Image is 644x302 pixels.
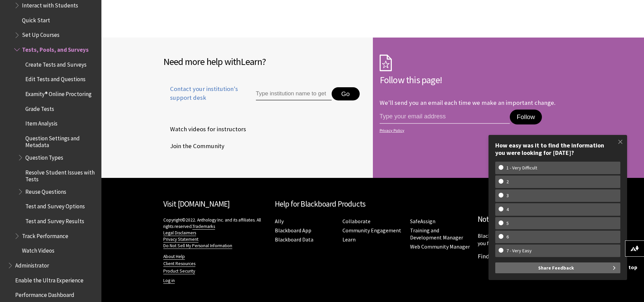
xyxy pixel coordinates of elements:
[478,252,522,260] a: Find My Product
[478,232,582,247] p: Blackboard has many products. Let us help you find what you need.
[241,55,262,68] span: Learn
[332,87,360,101] button: Go
[163,199,230,209] a: Visit [DOMAIN_NAME]
[495,262,620,273] button: Share Feedback
[342,218,371,225] a: Collaborate
[22,44,89,53] span: Tests, Pools, and Surveys
[499,207,517,212] w-span: 4
[25,118,57,127] span: Item Analysis
[275,236,313,243] a: Blackboard Data
[163,85,240,110] a: Contact your institution's support desk
[499,165,545,171] w-span: 1 - Very Difficult
[163,254,185,260] a: About Help
[495,142,620,156] div: How easy was it to find the information you were looking for [DATE]?
[15,260,49,269] span: Administrator
[163,85,240,102] span: Contact your institution's support desk
[499,234,517,240] w-span: 6
[499,248,540,254] w-span: 7 - Very Easy
[163,124,246,134] span: Watch videos for instructors
[380,99,555,107] p: We'll send you an email each time we make an important change.
[499,220,517,226] w-span: 5
[163,141,224,151] span: Join the Community
[15,289,74,299] span: Performance Dashboard
[163,243,232,249] a: Do Not Sell My Personal Information
[342,227,401,234] a: Community Engagement
[163,278,175,284] a: Log in
[380,128,580,133] a: Privacy Policy
[163,124,247,134] a: Watch videos for instructors
[410,218,435,225] a: SafeAssign
[25,215,84,225] span: Test and Survey Results
[163,141,226,151] a: Join the Community
[275,198,471,210] h2: Help for Blackboard Products
[342,236,356,243] a: Learn
[25,88,92,97] span: Examity® Online Proctoring
[163,54,366,69] h2: Need more help with ?
[410,243,470,250] a: Web Community Manager
[163,236,198,242] a: Privacy Statement
[256,87,332,101] input: Type institution name to get support
[499,193,517,199] w-span: 3
[25,59,87,68] span: Create Tests and Surveys
[510,110,542,124] button: Follow
[380,110,510,124] input: email address
[478,213,582,225] h2: Not sure which product?
[538,262,574,273] span: Share Feedback
[380,54,392,71] img: Subscription Icon
[380,73,582,87] h2: Follow this page!
[22,230,68,239] span: Track Performance
[25,133,97,148] span: Question Settings and Metadata
[192,224,215,230] a: Trademarks
[499,179,517,185] w-span: 2
[163,217,268,249] p: Copyright©2022. Anthology Inc. and its affiliates. All rights reserved.
[275,227,311,234] a: Blackboard App
[410,227,463,241] a: Training and Development Manager
[25,201,85,210] span: Test and Survey Options
[22,29,59,39] span: Set Up Courses
[22,15,50,24] span: Quick Start
[275,218,284,225] a: Ally
[25,186,66,195] span: Reuse Questions
[15,275,84,284] span: Enable the Ultra Experience
[163,268,195,274] a: Product Security
[163,261,195,267] a: Client Resources
[25,74,86,83] span: Edit Tests and Questions
[163,230,196,236] a: Legal Disclaimers
[25,152,63,161] span: Question Types
[25,103,54,112] span: Grade Tests
[22,245,54,254] span: Watch Videos
[25,167,97,183] span: Resolve Student Issues with Tests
